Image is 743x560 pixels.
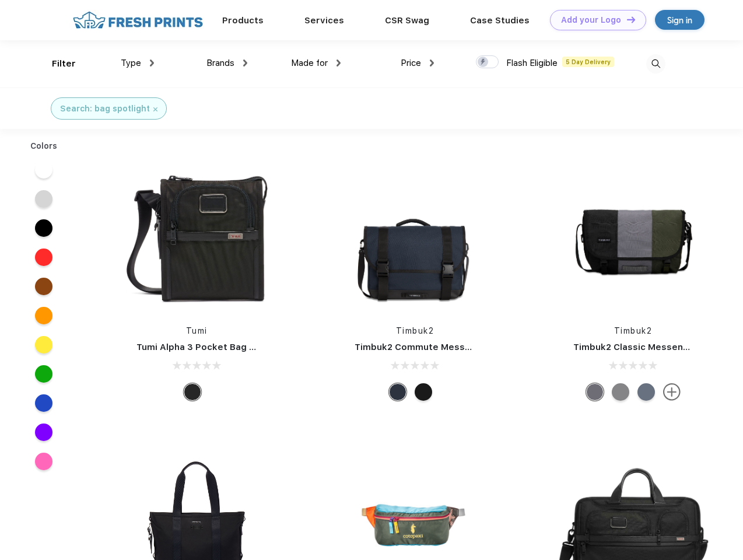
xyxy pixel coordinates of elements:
[415,383,432,401] div: Eco Black
[389,383,406,401] div: Eco Nautical
[627,16,635,23] img: DT
[121,58,141,68] span: Type
[150,60,154,66] img: dropdown.png
[60,103,150,115] div: Search: bag spotlight
[69,10,206,30] img: fo%20logo%202.webp
[612,383,629,401] div: Eco Gunmetal
[430,60,434,66] img: dropdown.png
[396,326,434,335] a: Timbuk2
[153,107,157,111] img: filter_cancel.svg
[562,57,614,67] span: 5 Day Delivery
[291,58,328,68] span: Made for
[243,60,247,66] img: dropdown.png
[556,158,711,313] img: func=resize&h=266
[663,383,681,401] img: more.svg
[206,58,234,68] span: Brands
[646,54,665,73] img: desktop_search.svg
[506,58,558,68] span: Flash Eligible
[222,15,264,26] a: Products
[186,326,208,335] a: Tumi
[401,58,421,68] span: Price
[573,342,718,352] a: Timbuk2 Classic Messenger Bag
[667,13,692,27] div: Sign in
[337,60,341,66] img: dropdown.png
[22,140,66,152] div: Colors
[355,342,511,352] a: Timbuk2 Commute Messenger Bag
[637,383,655,401] div: Eco Lightbeam
[136,342,273,352] a: Tumi Alpha 3 Pocket Bag Small
[119,158,274,313] img: func=resize&h=266
[586,383,604,401] div: Eco Army Pop
[561,15,621,25] div: Add your Logo
[52,57,76,71] div: Filter
[184,383,201,401] div: Black
[614,326,653,335] a: Timbuk2
[337,158,492,313] img: func=resize&h=266
[655,10,705,30] a: Sign in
